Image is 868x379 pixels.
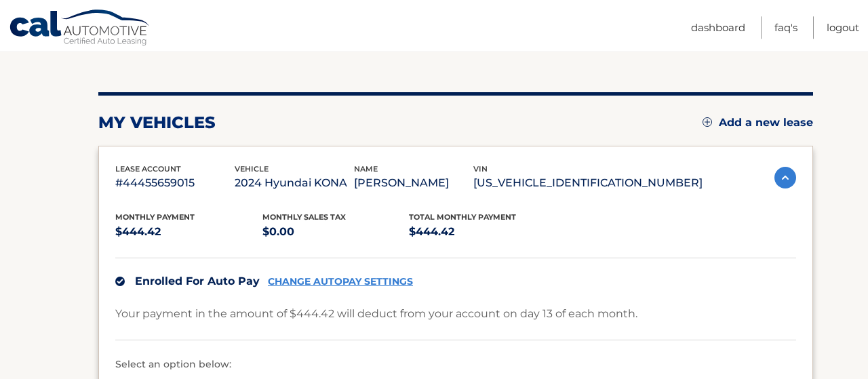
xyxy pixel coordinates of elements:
a: FAQ's [774,16,797,39]
p: $0.00 [262,222,410,241]
img: check.svg [115,277,125,286]
h2: my vehicles [98,113,216,133]
p: $444.42 [409,222,556,241]
p: Your payment in the amount of $444.42 will deduct from your account on day 13 of each month. [115,304,637,323]
p: Select an option below: [115,357,796,373]
a: Cal Automotive [9,9,151,48]
p: #44455659015 [115,174,235,193]
span: Monthly sales Tax [262,212,346,222]
a: Dashboard [691,16,745,39]
img: add.svg [703,117,712,127]
span: name [354,164,378,174]
a: Add a new lease [703,116,813,129]
span: vin [473,164,488,174]
p: [PERSON_NAME] [354,174,473,193]
a: CHANGE AUTOPAY SETTINGS [268,276,413,287]
span: Total Monthly Payment [409,212,516,222]
span: lease account [115,164,181,174]
span: Monthly Payment [115,212,195,222]
p: 2024 Hyundai KONA [235,174,354,193]
span: vehicle [235,164,269,174]
p: $444.42 [115,222,262,241]
a: Logout [827,16,859,39]
p: [US_VEHICLE_IDENTIFICATION_NUMBER] [473,174,703,193]
span: Enrolled For Auto Pay [135,275,260,287]
img: accordion-active.svg [774,167,796,188]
